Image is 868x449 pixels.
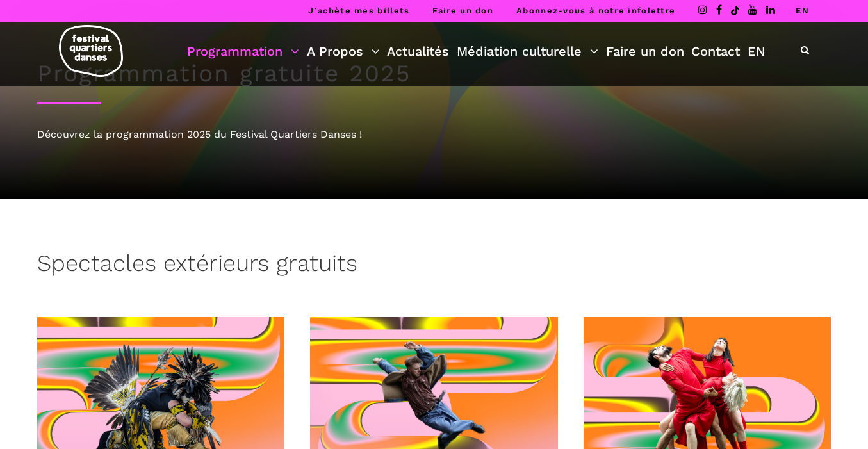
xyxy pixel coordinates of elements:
[606,40,684,62] a: Faire un don
[307,40,380,62] a: A Propos
[691,40,740,62] a: Contact
[796,6,809,15] a: EN
[387,40,449,62] a: Actualités
[516,6,675,15] a: Abonnez-vous à notre infolettre
[37,126,831,143] div: Découvrez la programmation 2025 du Festival Quartiers Danses !
[432,6,493,15] a: Faire un don
[308,6,409,15] a: J’achète mes billets
[748,40,766,62] a: EN
[187,40,299,62] a: Programmation
[457,40,598,62] a: Médiation culturelle
[59,25,123,77] img: logo-fqd-med
[37,250,357,282] h3: Spectacles extérieurs gratuits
